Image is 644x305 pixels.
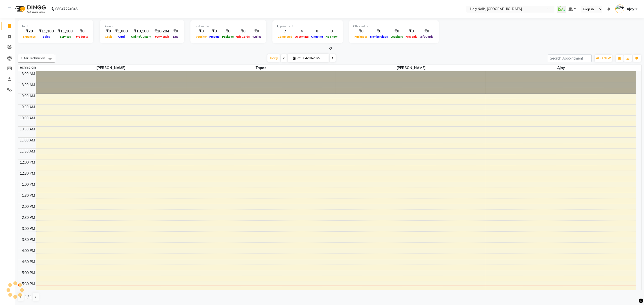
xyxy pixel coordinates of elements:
[369,28,389,34] div: ₹0
[389,35,404,38] span: Vouchers
[336,65,486,71] span: [PERSON_NAME]
[13,2,47,16] img: logo
[353,28,369,34] div: ₹0
[235,28,251,34] div: ₹0
[19,138,36,143] div: 11:00 AM
[18,65,36,70] div: Technician
[251,28,262,34] div: ₹0
[21,56,45,60] span: Filter Technician
[353,24,435,28] div: Other sales
[113,28,130,34] div: ₹1,000
[404,28,419,34] div: ₹0
[36,65,186,71] span: [PERSON_NAME]
[353,35,369,38] span: Packages
[194,35,208,38] span: Voucher
[21,226,36,231] div: 3:00 PM
[267,54,280,62] span: Today
[21,215,36,220] div: 2:30 PM
[154,35,170,38] span: Petty cash
[194,24,262,28] div: Redemption
[25,294,32,300] span: 1 / 1
[369,35,389,38] span: Memberships
[21,182,36,187] div: 1:00 PM
[75,35,89,38] span: Products
[104,24,180,28] div: Finance
[56,28,75,34] div: ₹11,100
[19,116,36,121] div: 10:00 AM
[171,28,180,34] div: ₹0
[19,149,36,154] div: 11:30 AM
[186,65,336,71] span: Tapas
[294,35,310,38] span: Upcoming
[208,28,221,34] div: ₹0
[595,55,612,62] button: ADD NEW
[104,35,113,38] span: Cash
[302,55,327,62] input: 2025-10-04
[55,2,77,16] b: 08047224946
[130,35,152,38] span: Online/Custom
[627,7,634,12] span: Ajay
[22,24,89,28] div: Total
[404,35,419,38] span: Prepaids
[486,65,636,71] span: Ajay
[21,248,36,253] div: 4:00 PM
[324,35,339,38] span: No show
[310,35,324,38] span: Ongoing
[235,35,251,38] span: Gift Cards
[21,259,36,265] div: 4:30 PM
[152,28,171,34] div: ₹18,284
[251,35,262,38] span: Wallet
[276,35,294,38] span: Completed
[21,193,36,198] div: 1:30 PM
[21,105,36,110] div: 9:30 AM
[104,28,113,34] div: ₹0
[208,35,221,38] span: Prepaid
[130,28,152,34] div: ₹10,100
[22,35,37,38] span: Expenses
[221,35,235,38] span: Package
[324,28,339,34] div: 0
[596,56,611,60] span: ADD NEW
[21,204,36,209] div: 2:00 PM
[19,171,36,176] div: 12:30 PM
[172,35,180,38] span: Due
[21,93,36,99] div: 9:00 AM
[117,35,126,38] span: Card
[276,24,339,28] div: Appointment
[310,28,324,34] div: 0
[548,54,592,62] input: Search Appointment
[21,281,36,287] div: 5:30 PM
[194,28,208,34] div: ₹0
[419,28,435,34] div: ₹0
[59,35,72,38] span: Services
[389,28,404,34] div: ₹0
[21,71,36,77] div: 8:00 AM
[22,28,37,34] div: ₹29
[221,28,235,34] div: ₹0
[419,35,435,38] span: Gift Cards
[19,160,36,165] div: 12:00 PM
[294,28,310,34] div: 4
[276,28,294,34] div: 7
[615,5,624,13] img: Ajay
[21,270,36,276] div: 5:00 PM
[42,35,51,38] span: Sales
[75,28,89,34] div: ₹0
[292,56,302,60] span: Sat
[21,237,36,242] div: 3:30 PM
[37,28,56,34] div: ₹11,100
[21,82,36,88] div: 8:30 AM
[19,127,36,132] div: 10:30 AM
